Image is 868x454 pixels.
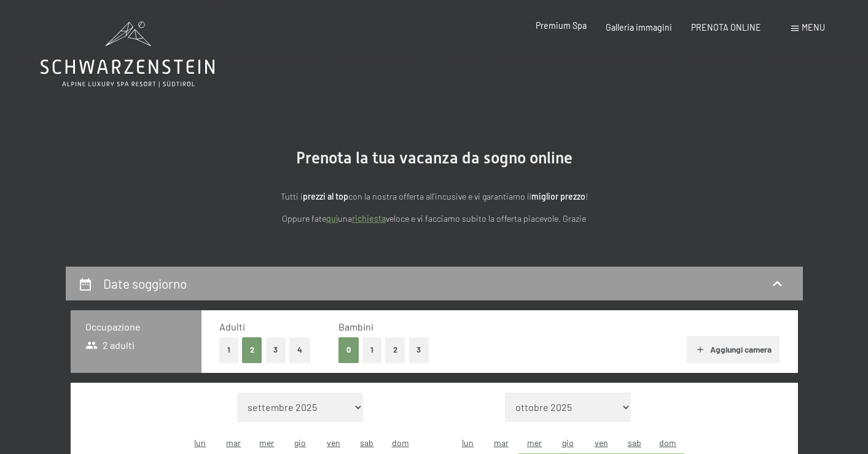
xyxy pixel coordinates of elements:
abbr: martedì [494,437,509,448]
a: richiesta [352,213,386,224]
a: Galleria immagini [606,22,672,33]
abbr: lunedì [462,437,474,448]
span: Menu [802,22,825,33]
a: PRENOTA ONLINE [691,22,761,33]
span: 2 adulti [85,339,135,352]
button: 1 [362,337,381,362]
a: quì [326,213,338,224]
abbr: giovedì [562,437,574,448]
button: Aggiungi camera [687,336,780,363]
h3: Occupazione [85,320,187,334]
button: 4 [289,337,310,362]
abbr: venerdì [595,437,608,448]
button: 2 [385,337,405,362]
abbr: mercoledì [527,437,542,448]
h2: Date soggiorno [103,276,187,291]
strong: miglior prezzo [531,191,585,202]
abbr: domenica [659,437,676,448]
abbr: sabato [360,437,373,448]
span: Adulti [219,321,245,332]
button: 3 [409,337,429,362]
p: Oppure fate una veloce e vi facciamo subito la offerta piacevole. Grazie [164,212,705,226]
abbr: sabato [628,437,641,448]
a: Premium Spa [536,20,587,31]
button: 2 [242,337,262,362]
abbr: mercoledì [259,437,274,448]
span: Bambini [338,321,373,332]
abbr: lunedì [194,437,206,448]
abbr: martedì [226,437,241,448]
button: 1 [219,337,238,362]
abbr: domenica [392,437,409,448]
p: Tutti i con la nostra offerta all'incusive e vi garantiamo il ! [164,190,705,204]
strong: prezzi al top [303,191,348,202]
button: 0 [338,337,359,362]
span: Prenota la tua vacanza da sogno online [296,149,573,167]
abbr: venerdì [327,437,340,448]
button: 3 [266,337,286,362]
abbr: giovedì [294,437,306,448]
